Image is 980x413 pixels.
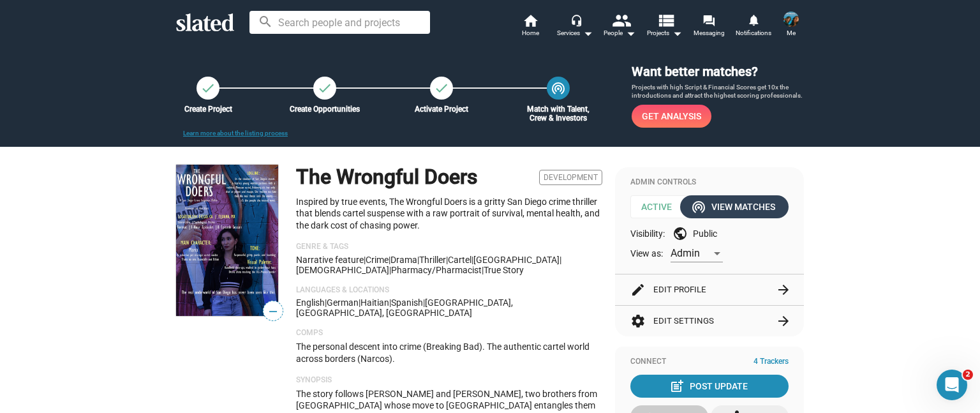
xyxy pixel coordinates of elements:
button: People [597,13,642,41]
button: Post Update [630,375,789,398]
span: | [423,297,425,308]
span: View as: [630,248,663,260]
p: Genre & Tags [296,242,602,252]
input: Search people and projects [249,11,430,34]
p: Languages & Locations [296,285,602,296]
button: View Matches [680,195,789,218]
span: | [446,255,448,265]
a: Learn more about the listing process [183,130,288,137]
div: Create Opportunities [283,105,367,114]
a: Notifications [731,13,776,41]
p: Projects with high Script & Financial Scores get 10x the introductions and attract the highest sc... [632,83,804,100]
a: Match with Talent, Crew & Investors [547,77,570,100]
span: Spanish [391,297,423,308]
a: Messaging [687,13,731,41]
mat-icon: arrow_forward [776,282,791,297]
mat-icon: arrow_drop_down [623,26,638,41]
mat-icon: forum [702,14,715,26]
div: Create Project [166,105,250,114]
mat-icon: home [523,13,538,28]
button: Edit Profile [630,274,789,305]
span: | [471,255,473,265]
button: Gail BlattMe [776,9,806,42]
span: | [482,265,484,275]
span: Drama [390,255,417,265]
span: Get Analysis [642,105,701,128]
span: Projects [647,26,682,41]
mat-icon: settings [630,313,646,329]
div: Connect [630,357,789,367]
mat-icon: check [317,80,332,96]
p: Synopsis [296,375,602,386]
span: [GEOGRAPHIC_DATA] [473,255,560,265]
mat-icon: check [434,80,449,96]
div: Post Update [672,375,748,398]
span: Active [630,195,692,218]
span: | [359,297,360,308]
button: Activate Project [430,77,453,100]
span: [GEOGRAPHIC_DATA], [GEOGRAPHIC_DATA], [GEOGRAPHIC_DATA] [296,297,513,318]
a: Create Opportunities [313,77,336,100]
span: Narrative feature [296,255,364,265]
span: Development [539,170,602,185]
span: | [389,265,391,275]
span: 4 Trackers [754,357,789,367]
span: | [389,297,391,308]
p: Comps [296,328,602,338]
span: Home [522,26,539,41]
mat-icon: check [200,80,216,96]
button: Edit Settings [630,306,789,336]
mat-icon: arrow_drop_down [669,26,685,41]
span: German [327,297,359,308]
span: Crime [366,255,389,265]
span: Me [787,26,796,41]
h3: Want better matches? [632,63,804,80]
span: Thriller [419,255,446,265]
span: | [325,297,327,308]
span: Admin [671,247,700,259]
div: Activate Project [399,105,484,114]
div: Visibility: Public [630,226,789,241]
a: Get Analysis [632,105,711,128]
mat-icon: notifications [747,13,759,26]
div: Admin Controls [630,177,789,188]
a: Home [508,13,553,41]
mat-icon: wifi_tethering [551,80,566,96]
mat-icon: arrow_drop_down [580,26,595,41]
img: Gail Blatt [783,11,799,27]
div: View Matches [694,195,775,218]
p: The personal descent into crime (Breaking Bad). The authentic cartel world across borders (Narcos). [296,341,602,364]
span: Notifications [736,26,771,41]
div: People [604,26,635,41]
img: The Wrongful Doers [176,165,278,316]
mat-icon: headset_mic [570,14,582,26]
button: Services [553,13,597,41]
span: | [417,255,419,265]
div: Services [557,26,593,41]
span: | [560,255,561,265]
span: cartel [448,255,471,265]
div: Match with Talent, Crew & Investors [516,105,600,123]
mat-icon: view_list [657,11,675,29]
span: 2 [963,370,973,380]
span: English [296,297,325,308]
mat-icon: edit [630,282,646,297]
span: [DEMOGRAPHIC_DATA] [296,265,389,275]
mat-icon: wifi_tethering [691,199,706,214]
iframe: Intercom live chat [937,370,967,400]
p: Inspired by true events, The Wrongful Doers is a gritty San Diego crime thriller that blends cart... [296,196,602,232]
h1: The Wrongful Doers [296,163,477,191]
span: pharmacy/pharmacist [391,265,482,275]
mat-icon: post_add [669,379,685,394]
span: Messaging [694,26,725,41]
span: true story [484,265,524,275]
span: — [264,303,283,320]
span: Haitian [360,297,389,308]
span: | [389,255,390,265]
span: | [364,255,366,265]
mat-icon: arrow_forward [776,313,791,329]
mat-icon: people [612,11,630,29]
mat-icon: public [672,226,688,241]
button: Projects [642,13,687,41]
